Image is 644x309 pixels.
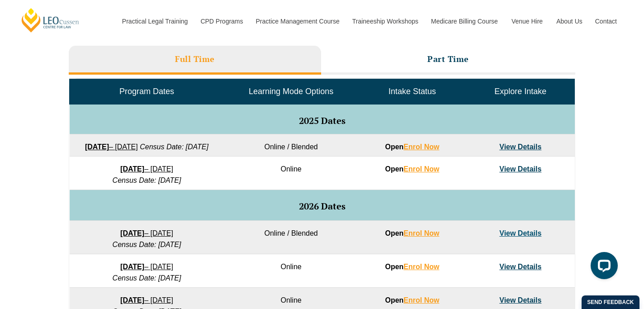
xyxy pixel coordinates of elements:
a: Enrol Now [403,296,439,304]
a: Enrol Now [403,165,439,173]
a: About Us [549,2,588,41]
a: CPD Programs [194,2,249,41]
a: [DATE]– [DATE] [120,263,173,271]
a: Venue Hire [505,2,549,41]
strong: Open [385,263,439,271]
h3: Full Time [175,54,215,64]
strong: Open [385,165,439,173]
strong: [DATE] [120,263,144,271]
span: Learning Mode Options [249,87,333,96]
td: Online / Blended [224,221,358,254]
a: [DATE]– [DATE] [120,165,173,173]
a: Contact [588,2,624,41]
span: 2025 Dates [299,114,346,127]
a: View Details [499,165,541,173]
em: Census Date: [DATE] [113,274,181,282]
span: Explore Intake [494,87,546,96]
a: Enrol Now [403,143,439,151]
strong: Open [385,143,439,151]
h3: Part Time [427,54,469,64]
a: Practice Management Course [249,2,346,41]
a: [DATE]– [DATE] [85,143,138,151]
strong: [DATE] [120,296,144,304]
a: [DATE]– [DATE] [120,296,173,304]
a: Practical Legal Training [115,2,194,41]
a: Enrol Now [403,263,439,271]
a: Medicare Billing Course [424,2,505,41]
span: 2026 Dates [299,200,346,212]
a: Traineeship Workshops [346,2,424,41]
span: Program Dates [119,87,174,96]
a: View Details [499,263,541,271]
a: View Details [499,229,541,237]
a: [DATE]– [DATE] [120,229,173,237]
span: Intake Status [388,87,436,96]
td: Online / Blended [224,134,358,157]
a: [PERSON_NAME] Centre for Law [20,7,80,33]
strong: [DATE] [120,165,144,173]
strong: Open [385,229,439,237]
iframe: LiveChat chat widget [583,248,621,286]
td: Online [224,157,358,190]
a: View Details [499,143,541,151]
em: Census Date: [DATE] [140,143,208,151]
strong: [DATE] [85,143,109,151]
strong: [DATE] [120,229,144,237]
a: Enrol Now [403,229,439,237]
strong: Open [385,296,439,304]
td: Online [224,254,358,288]
em: Census Date: [DATE] [113,176,181,184]
em: Census Date: [DATE] [113,241,181,248]
a: View Details [499,296,541,304]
